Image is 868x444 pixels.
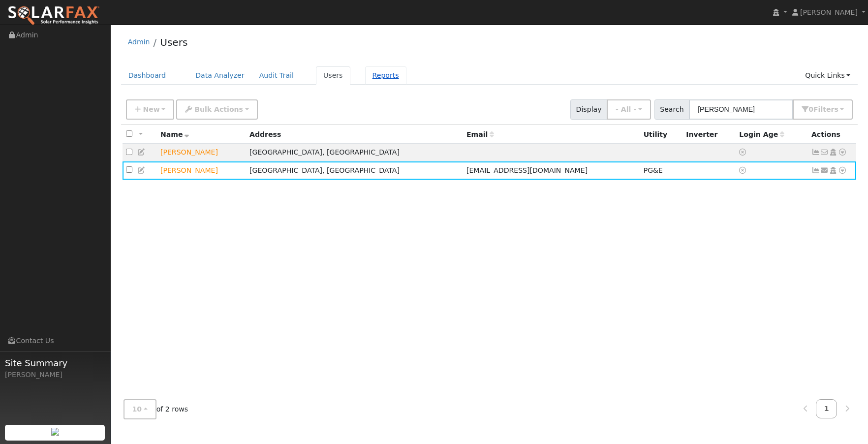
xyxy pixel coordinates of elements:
span: Bulk Actions [194,105,243,113]
td: [GEOGRAPHIC_DATA], [GEOGRAPHIC_DATA] [246,144,463,162]
span: PG&E [644,166,663,174]
a: Edit User [137,166,146,174]
div: Address [249,129,460,140]
button: - All - [607,99,651,120]
div: Utility [644,129,679,140]
a: danielp563@sbcglobal.net [820,165,829,176]
a: Login As [829,148,837,156]
a: Audit Trail [252,66,301,85]
a: Data Analyzer [188,66,252,85]
span: [PERSON_NAME] [800,8,858,16]
button: New [126,99,175,120]
a: Other actions [838,165,847,176]
span: Display [570,99,607,120]
a: Users [316,66,350,85]
td: [GEOGRAPHIC_DATA], [GEOGRAPHIC_DATA] [246,161,463,180]
input: Search [689,99,793,120]
span: [EMAIL_ADDRESS][DOMAIN_NAME] [466,166,588,174]
img: retrieve [51,428,59,436]
span: 10 [132,405,142,413]
button: 0Filters [793,99,853,120]
a: Dashboard [121,66,174,85]
span: Name [160,130,189,138]
span: Filter [813,105,838,113]
a: Quick Links [798,66,858,85]
div: [PERSON_NAME] [5,370,105,380]
a: Admin [128,38,150,46]
a: 1 [816,399,837,418]
img: SolarFax [7,5,100,26]
span: s [834,105,838,113]
a: Reports [365,66,406,85]
span: New [143,105,159,113]
button: 10 [124,399,156,419]
i: No email address [820,149,829,156]
span: of 2 rows [124,399,188,419]
span: Search [654,99,689,120]
div: Actions [811,129,853,140]
td: Lead [157,161,246,180]
span: Email [466,130,494,138]
a: Edit User [137,148,146,156]
td: Lead [157,144,246,162]
a: No login access [739,148,748,156]
a: Show Graph [811,166,820,174]
a: Not connected [811,148,820,156]
a: Other actions [838,147,847,158]
button: Bulk Actions [176,99,257,120]
a: Login As [829,166,837,174]
span: Days since last login [739,130,784,138]
a: Users [160,36,187,48]
span: Site Summary [5,356,105,370]
div: Inverter [686,129,732,140]
a: No login access [739,166,748,174]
